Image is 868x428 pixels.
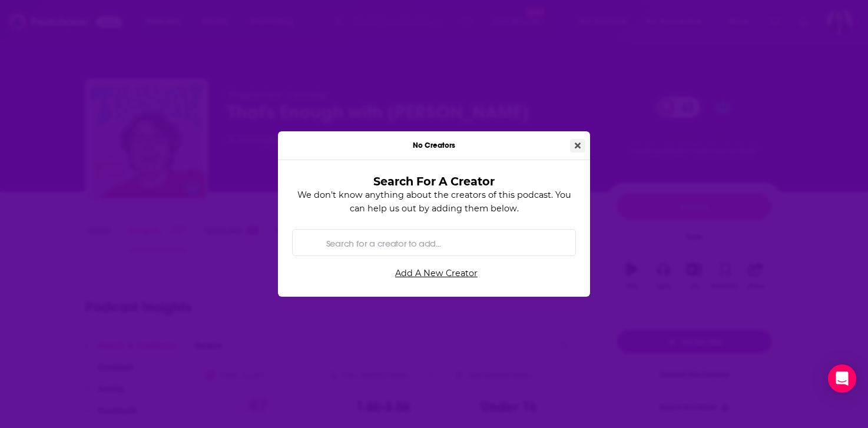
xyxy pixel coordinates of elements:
div: Search by entity type [292,229,576,256]
div: No Creators [278,131,590,160]
input: Search for a creator to add... [322,230,566,256]
p: We don't know anything about the creators of this podcast. You can help us out by adding them below. [292,188,576,215]
h3: Search For A Creator [311,174,557,188]
a: Add A New Creator [297,263,576,283]
button: Close [570,139,585,152]
div: Open Intercom Messenger [828,364,856,393]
